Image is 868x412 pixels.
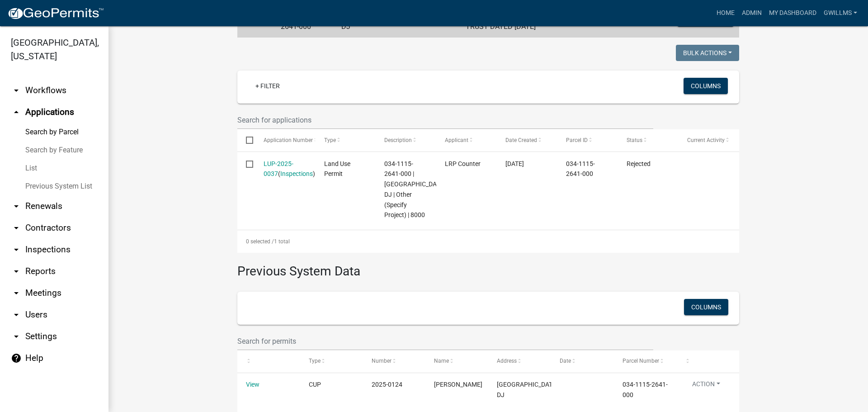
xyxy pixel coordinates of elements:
i: arrow_drop_down [11,288,22,298]
a: + Filter [248,78,287,94]
span: CUP [309,381,321,388]
button: Bulk Actions [676,45,739,61]
span: LRP Counter [445,160,481,167]
datatable-header-cell: Status [618,129,679,151]
span: Application Number [264,137,313,143]
datatable-header-cell: Select [237,129,255,151]
i: arrow_drop_up [11,107,22,118]
span: 034-1115-2641-000 [623,381,668,398]
datatable-header-cell: Parcel ID [557,129,618,151]
i: arrow_drop_down [11,201,22,212]
span: N5410 COUNTY ROAD DJ [497,381,558,398]
span: Current Activity [687,137,725,143]
datatable-header-cell: Date Created [497,129,557,151]
button: Columns [684,299,728,315]
span: Type [324,137,336,143]
i: arrow_drop_down [11,223,22,233]
input: Search for permits [237,332,653,350]
div: ( ) [264,159,307,180]
button: Action [685,379,727,393]
span: 2025-0124 [372,381,402,388]
h3: Previous System Data [237,253,739,281]
span: Parcel ID [566,137,588,143]
span: Name [434,358,449,364]
span: Status [627,137,642,143]
span: Date [560,358,571,364]
i: arrow_drop_down [11,266,22,277]
a: View [246,381,259,388]
input: Search for applications [237,111,653,129]
span: 0 selected / [246,238,274,245]
span: 10/06/2025 [505,160,524,167]
i: arrow_drop_down [11,244,22,255]
datatable-header-cell: Type [315,129,376,151]
datatable-header-cell: Current Activity [679,129,739,151]
span: Description [384,137,412,143]
i: help [11,353,22,364]
span: Date Created [505,137,537,143]
span: Parcel Number [623,358,659,364]
datatable-header-cell: Description [376,129,436,151]
span: Number [372,358,392,364]
span: 034-1115-2641-000 | N5410 COUNTY ROAD DJ | Other (Specify Project) | 8000 [384,160,445,219]
span: Address [497,358,517,364]
a: My Dashboard [765,5,820,22]
a: LUP-2025-0037 [264,160,293,178]
datatable-header-cell: Name [425,350,488,372]
i: arrow_drop_down [11,309,22,320]
a: gwillms [820,5,861,22]
span: Rejected [627,160,651,167]
a: Admin [738,5,765,22]
span: Land Use Permit [324,160,350,178]
div: 1 total [237,230,739,253]
datatable-header-cell: Date [551,350,614,372]
button: Columns [684,78,728,94]
datatable-header-cell: Application Number [255,129,315,151]
span: Type [309,358,321,364]
datatable-header-cell: Type [300,350,363,372]
span: JANE SELCHERT [434,381,482,388]
datatable-header-cell: Number [363,350,426,372]
i: arrow_drop_down [11,331,22,342]
span: 034-1115-2641-000 [566,160,595,178]
span: Applicant [445,137,468,143]
datatable-header-cell: Applicant [436,129,497,151]
a: Inspections [280,170,313,177]
datatable-header-cell: Address [488,350,551,372]
a: Home [713,5,738,22]
datatable-header-cell: Parcel Number [614,350,677,372]
i: arrow_drop_down [11,85,22,96]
